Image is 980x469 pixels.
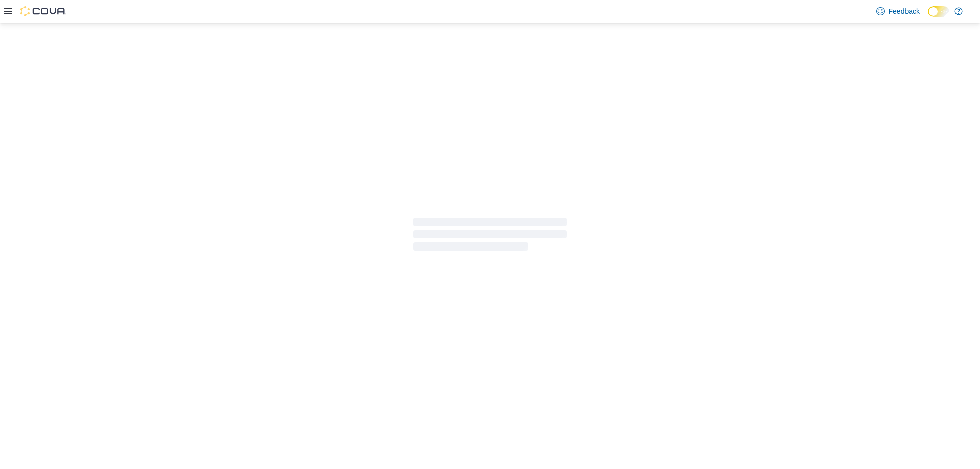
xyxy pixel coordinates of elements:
span: Feedback [889,6,920,16]
a: Feedback [872,1,924,21]
img: Cova [20,6,66,16]
input: Dark Mode [928,6,949,17]
span: Loading [413,220,567,253]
